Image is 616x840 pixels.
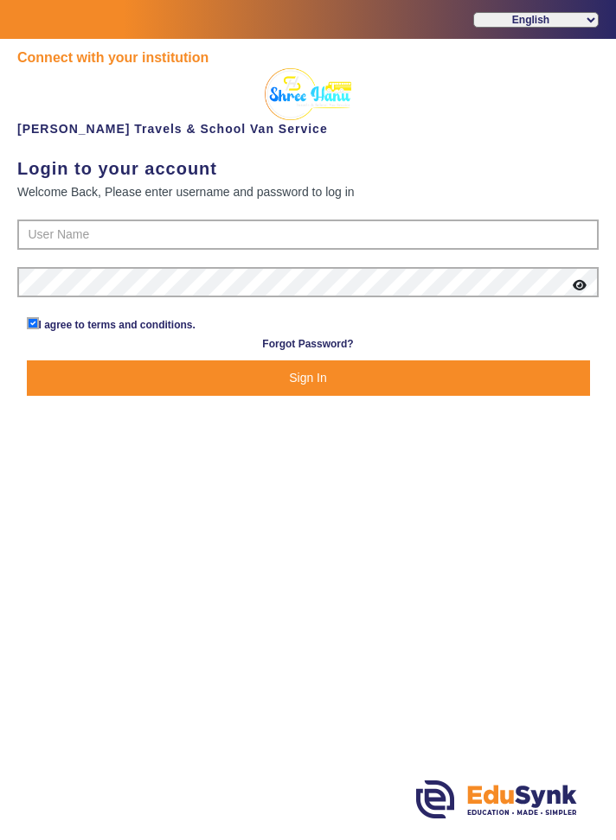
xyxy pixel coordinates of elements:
[27,360,590,396] button: Sign In
[17,48,599,68] div: Connect with your institution
[39,319,196,331] a: I agree to terms and conditions.
[262,334,353,354] a: Forgot Password?
[416,780,577,818] img: edusynk.png
[17,156,599,181] div: Login to your account
[17,181,599,202] div: Welcome Back, Please enter username and password to log in
[265,68,351,120] img: 2bec4155-9170-49cd-8f97-544ef27826c4
[17,220,599,251] input: User Name
[17,68,599,138] div: [PERSON_NAME] Travels & School Van Service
